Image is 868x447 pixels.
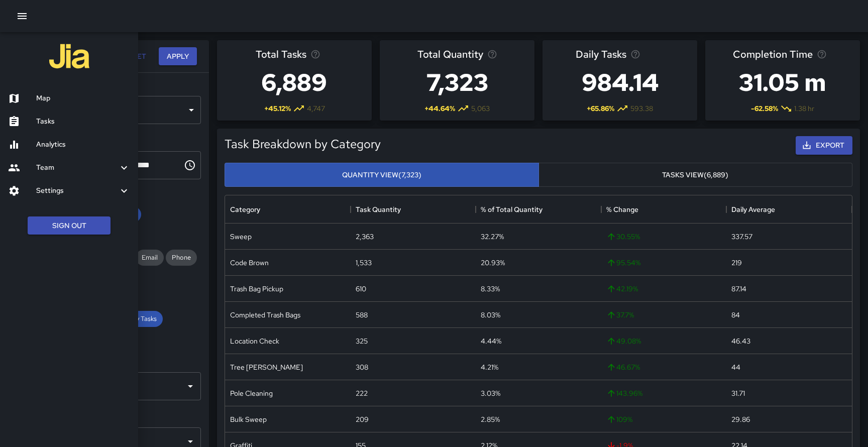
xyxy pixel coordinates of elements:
[36,185,118,196] h6: Settings
[36,162,118,173] h6: Team
[36,93,130,104] h6: Map
[36,139,130,150] h6: Analytics
[36,116,130,127] h6: Tasks
[49,36,89,76] img: jia-logo
[28,216,111,235] button: Sign Out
